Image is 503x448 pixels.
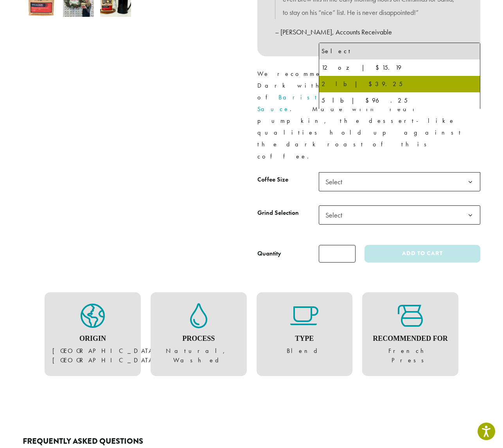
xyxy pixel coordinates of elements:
[158,335,239,343] h4: Process
[365,245,480,263] button: Add to cart
[52,335,133,343] h4: Origin
[319,245,356,263] input: Product quantity
[319,172,480,191] span: Select
[370,303,451,365] figure: French Press
[257,68,480,162] p: We recommend pairing Special Dark with the warm flavors of . Made with real pumpkin, the dessert-...
[52,303,133,365] figure: [GEOGRAPHIC_DATA], [GEOGRAPHIC_DATA]
[257,207,319,219] label: Grind Selection
[264,335,345,343] h4: Type
[23,437,480,446] h2: Frequently Asked Questions
[322,174,350,189] span: Select
[322,95,478,106] div: 5 lb | $96.25
[322,207,350,223] span: Select
[319,205,480,225] span: Select
[322,62,478,74] div: 12 oz | $15.19
[370,335,451,343] h4: Recommended For
[257,174,319,185] label: Coffee Size
[319,43,480,59] li: Select
[322,78,478,90] div: 2 lb | $39.25
[158,303,239,365] figure: Natural, Washed
[257,249,281,258] div: Quantity
[264,303,345,356] figure: Blend
[275,25,463,39] p: – [PERSON_NAME], Accounts Receivable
